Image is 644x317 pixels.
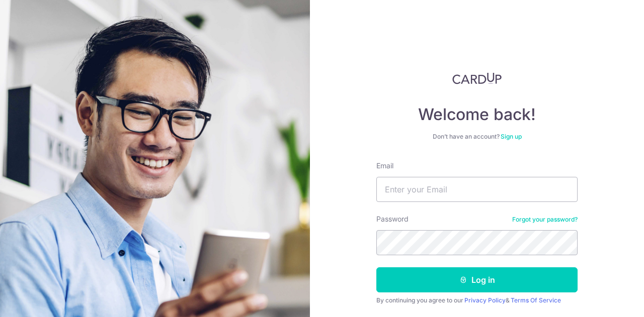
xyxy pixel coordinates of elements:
[376,133,578,141] div: Don’t have an account?
[376,214,409,224] label: Password
[511,296,561,304] a: Terms Of Service
[452,72,502,84] img: CardUp Logo
[501,133,522,140] a: Sign up
[376,177,578,202] input: Enter your Email
[376,161,393,171] label: Email
[512,216,578,224] a: Forgot your password?
[376,267,578,292] button: Log in
[464,296,506,304] a: Privacy Policy
[376,296,578,304] div: By continuing you agree to our &
[376,104,578,125] h4: Welcome back!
